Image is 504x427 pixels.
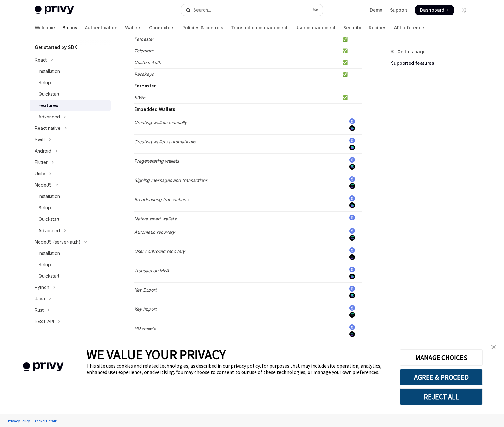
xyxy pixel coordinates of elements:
[30,304,111,316] button: Toggle Rust section
[30,259,111,270] a: Setup
[30,111,111,123] button: Toggle Advanced section
[30,270,111,282] a: Quickstart
[349,254,355,260] img: solana.png
[134,326,156,331] em: HD wallets
[30,157,111,168] button: Toggle Flutter section
[400,369,483,385] button: AGREE & PROCEED
[30,248,111,259] a: Installation
[400,349,483,366] button: MANAGE CHOICES
[30,225,111,236] button: Toggle Advanced section
[349,286,355,292] img: ethereum.png
[369,20,387,35] a: Recipes
[134,60,161,65] em: Custom Auth
[30,236,111,248] button: Toggle NodeJS (server-auth) section
[30,293,111,304] button: Toggle Java section
[487,341,500,353] a: close banner
[39,227,60,234] div: Advanced
[35,6,74,15] img: light logo
[349,324,355,330] img: ethereum.png
[182,20,223,35] a: Policies & controls
[134,106,175,112] strong: Embedded Wallets
[134,249,185,254] em: User controlled recovery
[6,415,32,426] a: Privacy Policy
[134,83,156,88] strong: Farcaster
[39,90,59,98] div: Quickstart
[349,215,355,220] img: ethereum.png
[340,69,362,80] td: ✅
[420,7,444,13] span: Dashboard
[63,20,77,35] a: Basics
[415,5,454,15] a: Dashboard
[35,136,45,143] div: Swift
[349,183,355,189] img: solana.png
[35,284,49,291] div: Python
[30,77,111,88] a: Setup
[370,7,382,13] a: Demo
[35,306,44,314] div: Rust
[39,204,51,212] div: Setup
[134,287,157,292] em: Key Export
[87,346,226,363] span: WE VALUE YOUR PRIVACY
[30,168,111,179] button: Toggle Unity section
[349,247,355,253] img: ethereum.png
[394,20,424,35] a: API reference
[349,118,355,124] img: ethereum.png
[390,7,407,13] a: Support
[349,195,355,201] img: ethereum.png
[134,229,175,235] em: Automatic recovery
[349,267,355,272] img: ethereum.png
[149,20,175,35] a: Connectors
[349,176,355,182] img: ethereum.png
[349,138,355,143] img: ethereum.png
[349,235,355,241] img: solana.png
[134,71,154,77] em: Passkeys
[193,6,211,14] div: Search...
[30,213,111,225] a: Quickstart
[35,318,54,325] div: REST API
[35,147,51,155] div: Android
[312,8,319,13] span: ⌘ K
[30,191,111,202] a: Installation
[35,20,55,35] a: Welcome
[30,66,111,77] a: Installation
[39,215,59,223] div: Quickstart
[340,45,362,57] td: ✅
[491,345,496,349] img: close banner
[35,124,61,132] div: React native
[35,56,47,64] div: React
[349,157,355,163] img: ethereum.png
[35,170,45,177] div: Unity
[349,202,355,208] img: solana.png
[39,250,60,257] div: Installation
[30,282,111,293] button: Toggle Python section
[39,79,51,87] div: Setup
[35,181,52,189] div: NodeJS
[134,158,179,164] em: Pregenerating wallets
[30,88,111,100] a: Quickstart
[343,20,361,35] a: Security
[134,216,176,221] em: Native smart wallets
[134,139,196,144] em: Creating wallets automatically
[87,363,390,375] div: This site uses cookies and related technologies, as described in our privacy policy, for purposes...
[134,36,154,42] em: Farcaster
[9,353,77,381] img: company logo
[35,159,48,166] div: Flutter
[349,312,355,318] img: solana.png
[30,145,111,157] button: Toggle Android section
[134,268,169,273] em: Transaction MFA
[39,113,60,121] div: Advanced
[134,95,145,100] em: SIWF
[85,20,117,35] a: Authentication
[349,145,355,150] img: solana.png
[340,57,362,69] td: ✅
[349,331,355,337] img: solana.png
[340,92,362,104] td: ✅
[125,20,141,35] a: Wallets
[400,388,483,405] button: REJECT ALL
[30,316,111,327] button: Toggle REST API section
[32,415,59,426] a: Tracker Details
[134,306,157,312] em: Key Import
[30,123,111,134] button: Toggle React native section
[340,33,362,45] td: ✅
[30,54,111,66] button: Toggle React section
